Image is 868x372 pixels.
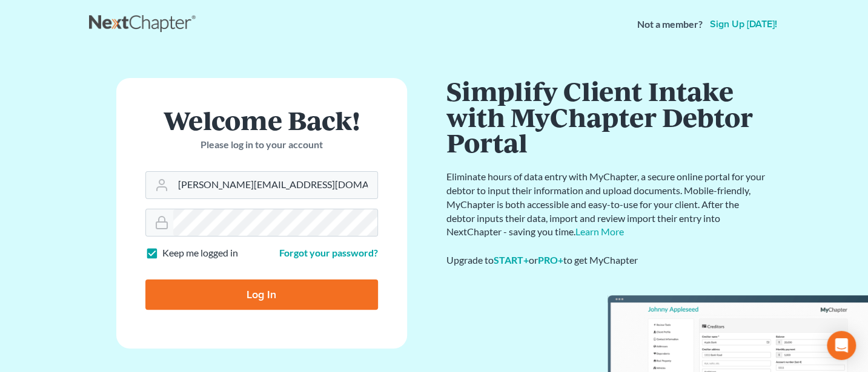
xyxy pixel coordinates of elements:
input: Log In [145,279,378,310]
strong: Not a member? [637,18,703,31]
h1: Simplify Client Intake with MyChapter Debtor Portal [446,78,767,155]
input: Email Address [173,172,377,198]
a: Forgot your password? [279,247,378,258]
label: Keep me logged in [162,246,238,260]
a: Sign up [DATE]! [707,19,780,29]
a: Learn More [575,226,624,237]
h1: Welcome Back! [145,107,378,133]
p: Please log in to your account [145,138,378,152]
p: Eliminate hours of data entry with MyChapter, a secure online portal for your debtor to input the... [446,170,767,239]
div: Upgrade to or to get MyChapter [446,253,767,267]
a: PRO+ [538,254,563,266]
a: START+ [494,254,529,266]
div: Open Intercom Messenger [827,331,856,360]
